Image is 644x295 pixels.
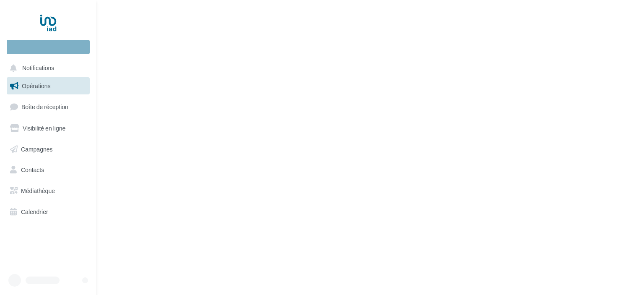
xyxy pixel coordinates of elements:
span: Médiathèque [21,187,55,194]
a: Opérations [5,77,91,95]
a: Boîte de réception [5,98,91,116]
a: Visibilité en ligne [5,120,91,137]
a: Calendrier [5,203,91,221]
span: Campagnes [21,145,53,152]
span: Notifications [22,65,54,72]
span: Calendrier [21,208,48,215]
span: Opérations [22,82,50,89]
a: Médiathèque [5,182,91,200]
div: Nouvelle campagne [7,40,90,54]
a: Contacts [5,161,91,179]
span: Contacts [21,166,44,173]
a: Campagnes [5,141,91,158]
span: Boîte de réception [21,103,68,110]
span: Visibilité en ligne [23,125,65,132]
